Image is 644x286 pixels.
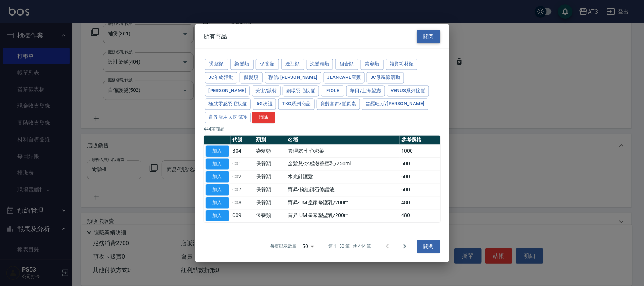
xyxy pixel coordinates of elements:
[417,30,440,43] button: 關閉
[335,59,358,70] button: 組合類
[230,59,254,70] button: 染髮類
[231,209,254,222] td: C09
[205,72,237,83] button: JC年終活動
[321,85,344,97] button: FIOLE
[328,243,371,250] p: 第 1–50 筆 共 444 筆
[362,99,428,110] button: 普羅旺斯/[PERSON_NAME]
[204,33,227,40] span: 所有商品
[400,209,440,222] td: 480
[270,243,296,250] p: 每頁顯示數量
[205,112,251,123] button: 育昇店用大洗潤護
[252,85,281,97] button: 美宙/韻特
[252,112,275,123] button: 清除
[231,158,254,171] td: C01
[231,196,254,209] td: C08
[400,170,440,183] td: 600
[254,196,286,209] td: 保養類
[286,170,399,183] td: 水光針護髮
[254,158,286,171] td: 保養類
[204,126,440,132] p: 444 項商品
[254,135,286,145] th: 類別
[286,158,399,171] td: 金髮兒-水感滋養蜜乳/250ml
[286,145,399,158] td: 管理處-七色彩染
[400,135,440,145] th: 參考價格
[206,171,229,183] button: 加入
[281,59,304,70] button: 造型類
[286,135,399,145] th: 名稱
[206,210,229,221] button: 加入
[417,240,440,253] button: 關閉
[283,85,319,97] button: 銅環羽毛接髮
[240,72,263,83] button: 假髮類
[253,99,276,110] button: 5G洗護
[231,183,254,196] td: C07
[205,85,250,97] button: [PERSON_NAME]
[205,59,228,70] button: 燙髮類
[400,196,440,209] td: 480
[206,158,229,170] button: 加入
[231,145,254,158] td: B04
[254,183,286,196] td: 保養類
[396,238,414,255] button: Go to next page
[254,209,286,222] td: 保養類
[361,59,384,70] button: 美容類
[206,184,229,196] button: 加入
[286,209,399,222] td: 育昇-UM 皇家塑型乳/200ml
[278,99,315,110] button: TKO系列商品
[286,183,399,196] td: 育昇-粉紅鑽石修護液
[206,197,229,208] button: 加入
[205,99,251,110] button: 極致零感羽毛接髮
[367,72,404,83] button: JC母親節活動
[317,99,360,110] button: 寶齡富錦/髮原素
[231,135,254,145] th: 代號
[400,145,440,158] td: 1000
[400,183,440,196] td: 600
[386,59,417,70] button: 雜貨耗材類
[307,59,333,70] button: 洗髮精類
[265,72,321,83] button: 聯信/[PERSON_NAME]
[231,170,254,183] td: C02
[387,85,429,97] button: Venus系列接髮
[206,145,229,157] button: 加入
[400,158,440,171] td: 500
[254,170,286,183] td: 保養類
[324,72,365,83] button: JeanCare店販
[256,59,279,70] button: 保養類
[254,145,286,158] td: 染髮類
[299,237,317,256] div: 50
[286,196,399,209] td: 育昇-UM 皇家修護乳/200ml
[346,85,385,97] button: 華田/上海望志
